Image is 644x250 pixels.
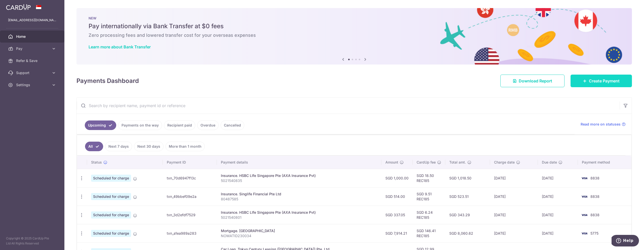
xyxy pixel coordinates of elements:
h5: Pay internationally via Bank Transfer at $0 fees [89,22,620,30]
a: More than 1 month [166,142,205,151]
a: Cancelled [221,120,244,130]
iframe: Opens a widget where you can find more information [612,235,639,247]
td: txn_49bbef09e2a [163,187,217,206]
p: NOMATID230034 [221,233,377,238]
img: Bank Card [579,230,589,236]
a: Next 30 days [134,142,164,151]
span: Scheduled for charge [91,175,131,182]
h6: Zero processing fees and lowered transfer cost for your overseas expenses [89,32,620,38]
a: Overdue [197,120,219,130]
td: [DATE] [490,187,538,206]
span: 8838 [590,176,599,180]
td: txn_a1ea989a283 [163,224,217,242]
td: txn_70d6947f13c [163,169,217,187]
span: Scheduled for charge [91,230,131,237]
th: Payment ID [163,156,217,169]
td: [DATE] [538,187,578,206]
td: SGD 8,060.62 [445,224,490,242]
td: SGD 9.51 REC185 [413,187,445,206]
span: Support [16,70,49,75]
p: [EMAIL_ADDRESS][DOMAIN_NAME] [8,18,56,23]
img: CardUp [6,4,31,10]
td: SGD 514.00 [381,187,413,206]
a: All [85,142,103,151]
a: Read more on statuses [581,122,626,127]
span: Total amt. [449,160,466,165]
td: [DATE] [538,169,578,187]
img: Bank transfer banner [76,8,632,65]
div: Mortgage. [GEOGRAPHIC_DATA] [221,228,377,233]
td: SGD 343.29 [445,206,490,224]
p: 5021540801 [221,215,377,220]
a: Learn more about Bank Transfer [89,44,151,49]
h4: Payments Dashboard [76,76,139,85]
p: 5021540835 [221,178,377,183]
a: Recipient paid [164,120,195,130]
input: Search by recipient name, payment id or reference [77,98,620,114]
span: Home [16,34,49,39]
td: txn_3d2efdf7529 [163,206,217,224]
p: NEW [89,16,620,20]
td: SGD 523.51 [445,187,490,206]
span: Charge date [494,160,515,165]
td: SGD 146.41 REC185 [413,224,445,242]
a: Upcoming [85,120,116,130]
span: Pay [16,46,49,51]
td: SGD 7,914.21 [381,224,413,242]
span: Create Payment [589,78,620,84]
span: CardUp fee [417,160,436,165]
span: Amount [385,160,398,165]
span: 8838 [590,194,599,199]
a: Next 7 days [105,142,132,151]
span: Read more on statuses [581,122,621,127]
a: Create Payment [571,75,632,87]
td: [DATE] [538,224,578,242]
td: [DATE] [490,224,538,242]
span: 8838 [590,213,599,217]
th: Payment details [217,156,381,169]
td: [DATE] [538,206,578,224]
p: 80487585 [221,197,377,202]
td: SGD 337.05 [381,206,413,224]
th: Payment method [578,156,631,169]
span: Status [91,160,102,165]
span: Due date [542,160,557,165]
span: Scheduled for charge [91,193,131,200]
span: 5775 [590,231,598,235]
td: SGD 1,000.00 [381,169,413,187]
td: SGD 18.50 REC185 [413,169,445,187]
td: [DATE] [490,169,538,187]
span: Scheduled for charge [91,211,131,218]
img: Bank Card [579,194,589,200]
div: Insurance. Singlife Financial Pte Ltd [221,192,377,197]
a: Download Report [500,75,565,87]
td: SGD 1,018.50 [445,169,490,187]
span: Download Report [519,78,552,84]
span: Refer & Save [16,58,49,63]
span: Settings [16,82,49,87]
div: Insurance. HSBC LIfe Singapore Pte (AXA Insurance Pvt) [221,210,377,215]
td: [DATE] [490,206,538,224]
img: Bank Card [579,212,589,218]
td: SGD 6.24 REC185 [413,206,445,224]
img: Bank Card [579,175,589,181]
a: Payments on the way [118,120,162,130]
div: Insurance. HSBC LIfe Singapore Pte (AXA Insurance Pvt) [221,173,377,178]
